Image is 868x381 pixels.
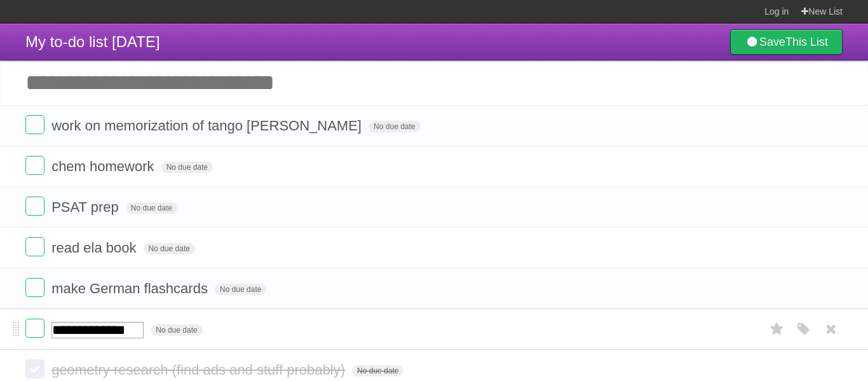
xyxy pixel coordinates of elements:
[785,36,828,48] b: This List
[51,281,211,296] span: make German flashcards
[369,121,420,132] span: No due date
[151,324,202,336] span: No due date
[25,197,44,216] label: Done
[25,33,160,50] span: My to-do list [DATE]
[25,278,44,297] label: Done
[51,118,365,134] span: work on memorization of tango [PERSON_NAME]
[215,284,266,295] span: No due date
[126,202,177,214] span: No due date
[352,365,403,377] span: No due date
[765,319,789,340] label: Star task
[25,319,44,338] label: Done
[144,243,195,254] span: No due date
[25,237,44,256] label: Done
[25,115,44,134] label: Done
[25,156,44,175] label: Done
[51,158,157,174] span: chem homework
[730,29,843,55] a: SaveThis List
[161,162,213,173] span: No due date
[51,362,348,378] span: geometry research (find ads and stuff probably)
[25,359,44,378] label: Done
[51,240,139,256] span: read ela book
[51,199,122,215] span: PSAT prep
